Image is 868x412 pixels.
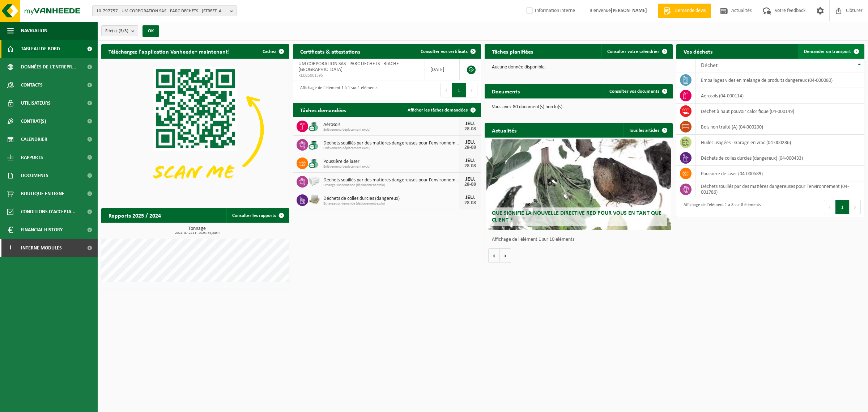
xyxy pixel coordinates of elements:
button: Volgende [500,248,511,263]
div: 28-08 [463,145,477,150]
div: Affichage de l'élément 1 à 8 sur 8 éléments [680,199,761,215]
span: Financial History [21,221,63,239]
span: Echange sur demande (déplacement exclu) [323,202,459,206]
div: JEU. [463,176,477,182]
div: JEU. [463,158,477,164]
p: Aucune donnée disponible. [492,65,665,70]
span: Navigation [21,22,47,40]
span: Consulter vos certificats [421,49,468,54]
span: Aérosols [323,122,459,128]
span: Echange sur demande (déplacement exclu) [323,183,459,188]
div: 28-08 [463,201,477,206]
div: JEU. [463,195,477,201]
a: Consulter les rapports [226,208,289,223]
button: Next [850,200,861,214]
span: Conditions d'accepta... [21,203,76,221]
span: Déchets souillés par des matières dangereuses pour l'environnement [323,177,459,183]
span: Afficher les tâches demandées [408,108,468,113]
a: Consulter vos certificats [415,44,480,59]
button: Vorige [488,248,500,263]
span: Enlèvement (déplacement exclu) [323,146,459,151]
div: Affichage de l'élément 1 à 1 sur 1 éléments [297,82,378,98]
span: 2024: 47,241 t - 2025: 35,845 t [105,231,289,235]
count: (3/3) [119,29,128,33]
a: Consulter votre calendrier [601,44,672,59]
span: RED25001395 [298,73,419,79]
div: JEU. [463,139,477,145]
span: Enlèvement (déplacement exclu) [323,128,459,132]
td: emballages vides en mélange de produits dangereux (04-000080) [695,72,864,88]
h3: Tonnage [105,226,289,235]
td: bois non traité (A) (04-000200) [695,119,864,135]
img: PB-OT-0200-CU [308,119,320,132]
h2: Documents [485,84,527,98]
button: Previous [441,83,452,97]
span: Demande devis [673,7,707,14]
span: Calendrier [21,130,47,148]
div: JEU. [463,121,477,127]
button: 1 [835,200,850,214]
a: Afficher les tâches demandées [402,103,480,117]
img: PB-OT-0200-CU [308,138,320,150]
button: 10-797757 - UM CORPORATION SAS - PARC DECHETS - [STREET_ADDRESS] [92,5,237,16]
p: Affichage de l'élément 1 sur 10 éléments [492,237,669,242]
span: Interne modules [21,239,62,257]
a: Que signifie la nouvelle directive RED pour vous en tant que client ? [486,139,671,230]
span: Consulter vos documents [609,89,659,94]
h2: Actualités [485,123,524,137]
span: Que signifie la nouvelle directive RED pour vous en tant que client ? [492,210,661,223]
button: Next [466,83,477,97]
h2: Tâches planifiées [485,44,540,58]
div: 28-08 [463,182,477,187]
h2: Rapports 2025 / 2024 [101,208,168,222]
td: aérosols (04-000114) [695,88,864,104]
td: déchets souillés par des matières dangereuses pour l'environnement (04-001786) [695,181,864,197]
span: Cachez [263,49,276,54]
label: Information interne [525,5,575,16]
span: Rapports [21,148,43,167]
span: Poussière de laser [323,159,459,165]
a: Demande devis [658,4,711,18]
img: PB-OT-0200-CU [308,156,320,169]
span: UM CORPORATION SAS - PARC DECHETS - BIACHE [GEOGRAPHIC_DATA] [298,61,399,72]
p: Vous avez 80 document(s) non lu(s). [492,105,665,110]
h2: Vos déchets [676,44,720,58]
a: Demander un transport [798,44,864,59]
span: 10-797757 - UM CORPORATION SAS - PARC DECHETS - [STREET_ADDRESS] [96,6,227,17]
strong: [PERSON_NAME] [611,8,647,13]
td: poussière de laser (04-000589) [695,166,864,181]
img: PB-LB-0680-HPE-GY-02 [308,175,320,187]
span: Enlèvement (déplacement exclu) [323,165,459,169]
h2: Tâches demandées [293,103,353,117]
button: OK [142,25,159,37]
button: 1 [452,83,466,97]
td: [DATE] [425,59,460,80]
div: 28-08 [463,127,477,132]
span: Contacts [21,76,43,94]
span: Déchets souillés par des matières dangereuses pour l'environnement [323,140,459,146]
span: Site(s) [105,26,128,37]
img: LP-PA-00000-WDN-11 [308,193,320,206]
span: Documents [21,167,48,185]
span: Demander un transport [804,49,851,54]
button: Previous [824,200,835,214]
h2: Téléchargez l'application Vanheede+ maintenant! [101,44,237,58]
span: Utilisateurs [21,94,51,112]
h2: Certificats & attestations [293,44,367,58]
button: Site(s)(3/3) [101,25,138,36]
td: déchets de colles durcies (dangereux) (04-000433) [695,150,864,166]
a: Consulter vos documents [604,84,672,98]
a: Tous les articles [623,123,672,138]
td: huiles usagées - Garage en vrac (04-000286) [695,135,864,150]
span: Boutique en ligne [21,185,64,203]
button: Cachez [257,44,289,59]
span: Données de l'entrepr... [21,58,76,76]
span: Consulter votre calendrier [607,49,659,54]
img: Download de VHEPlus App [101,59,289,200]
span: Déchets de colles durcies (dangereux) [323,196,459,202]
td: déchet à haut pouvoir calorifique (04-000149) [695,104,864,119]
span: Tableau de bord [21,40,60,58]
span: I [7,239,14,257]
div: 28-08 [463,164,477,169]
span: Contrat(s) [21,112,46,130]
